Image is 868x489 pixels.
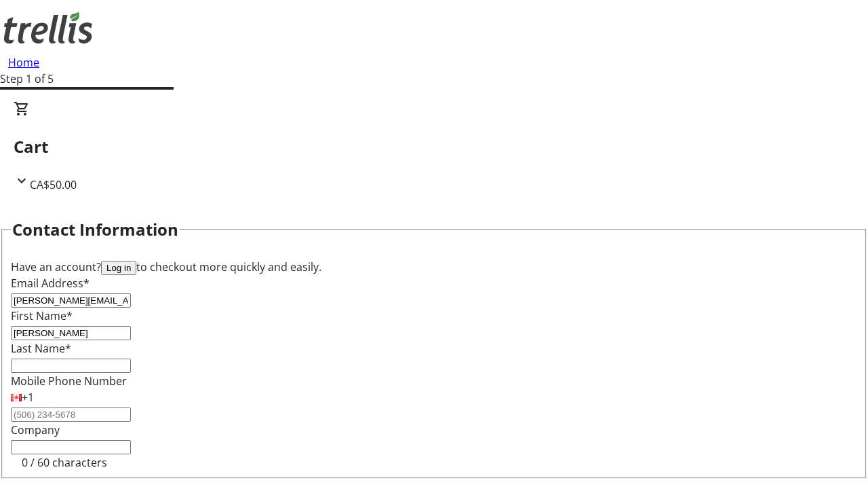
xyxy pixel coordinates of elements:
h2: Cart [14,134,854,159]
div: CartCA$50.00 [14,101,854,193]
h2: Contact Information [12,217,178,242]
label: Email Address* [11,276,90,291]
div: Have an account? to checkout more quickly and easily. [11,259,857,275]
tr-character-limit: 0 / 60 characters [22,455,107,470]
span: CA$50.00 [30,177,77,192]
button: Log in [101,261,136,275]
label: Mobile Phone Number [11,374,127,388]
label: First Name* [11,308,73,323]
label: Last Name* [11,341,71,356]
label: Company [11,422,60,437]
input: (506) 234-5678 [11,407,131,422]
